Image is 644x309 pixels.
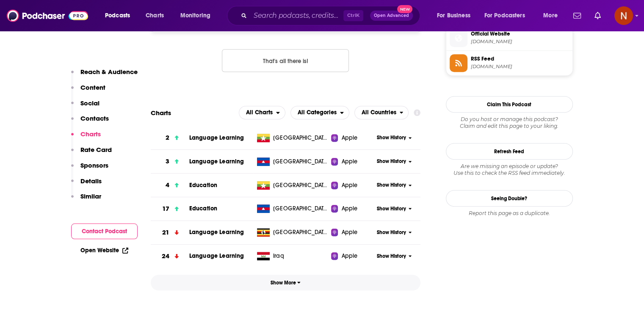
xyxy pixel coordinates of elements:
[80,177,102,185] p: Details
[290,106,349,119] h2: Categories
[471,39,569,45] span: mind-your-charts.simplecast.com
[341,204,357,213] span: Apple
[341,181,357,190] span: Apple
[341,228,357,237] span: Apple
[374,229,415,236] button: Show History
[189,229,244,236] a: Language Learning
[254,157,331,166] a: [GEOGRAPHIC_DATA]
[377,182,406,189] span: Show History
[614,6,633,25] button: Show profile menu
[341,134,357,142] span: Apple
[331,181,374,190] a: Apple
[354,106,409,119] h2: Countries
[71,146,112,161] button: Rate Card
[151,109,171,117] h2: Charts
[71,83,105,99] button: Content
[570,8,584,23] a: Show notifications dropdown
[543,10,558,22] span: More
[71,130,101,146] button: Charts
[162,228,169,237] h3: 21
[273,157,328,166] span: Cambodia
[254,252,331,260] a: Iraq
[341,252,357,260] span: Apple
[273,204,328,213] span: Cambodia
[537,9,568,22] button: open menu
[151,221,189,244] a: 21
[273,228,328,237] span: Uganda
[377,134,406,141] span: Show History
[254,228,331,237] a: [GEOGRAPHIC_DATA]
[290,106,349,119] button: open menu
[189,252,244,259] a: Language Learning
[71,99,100,115] button: Social
[166,157,169,166] h3: 3
[254,181,331,190] a: [GEOGRAPHIC_DATA]
[341,157,357,166] span: Apple
[222,49,349,72] button: Nothing here.
[254,204,331,213] a: [GEOGRAPHIC_DATA]
[151,275,421,290] button: Show More
[362,110,396,116] span: All Countries
[471,63,569,70] span: feeds.simplecast.com
[446,190,573,207] a: Seeing Double?
[80,68,138,76] p: Reach & Audience
[343,10,363,21] span: Ctrl K
[331,204,374,213] a: Apple
[377,205,406,212] span: Show History
[99,9,141,22] button: open menu
[591,8,604,23] a: Show notifications dropdown
[450,29,569,47] a: Official Website[DOMAIN_NAME]
[374,14,409,18] span: Open Advanced
[298,110,337,116] span: All Categories
[254,134,331,142] a: [GEOGRAPHIC_DATA]
[71,192,101,208] button: Similar
[271,280,301,286] span: Show More
[174,9,221,22] button: open menu
[189,205,217,212] a: Education
[140,9,169,22] a: Charts
[250,9,343,22] input: Search podcasts, credits, & more...
[162,204,169,214] h3: 17
[239,106,285,119] h2: Platforms
[374,158,415,165] button: Show History
[331,228,374,237] a: Apple
[374,205,415,212] button: Show History
[166,133,169,143] h3: 2
[471,30,569,38] span: Official Website
[331,252,374,260] a: Apple
[354,106,409,119] button: open menu
[370,11,413,21] button: Open AdvancedNew
[235,6,428,25] div: Search podcasts, credits, & more...
[331,157,374,166] a: Apple
[189,158,244,165] a: Language Learning
[377,158,406,165] span: Show History
[331,134,374,142] a: Apple
[80,99,100,107] p: Social
[151,126,189,149] a: 2
[273,181,328,190] span: Myanmar
[162,251,169,261] h3: 24
[189,134,244,141] a: Language Learning
[105,10,130,22] span: Podcasts
[71,177,102,193] button: Details
[80,83,105,91] p: Content
[80,146,112,154] p: Rate Card
[374,134,415,141] button: Show History
[7,8,88,24] img: Podchaser - Follow, Share and Rate Podcasts
[146,10,164,22] span: Charts
[189,182,217,189] a: Education
[80,161,108,169] p: Sponsors
[374,253,415,260] button: Show History
[484,10,525,22] span: For Podcasters
[450,54,569,72] a: RSS Feed[DOMAIN_NAME]
[80,247,128,254] a: Open Website
[151,245,189,268] a: 24
[471,55,569,63] span: RSS Feed
[80,192,101,200] p: Similar
[446,96,573,113] button: Claim This Podcast
[239,106,285,119] button: open menu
